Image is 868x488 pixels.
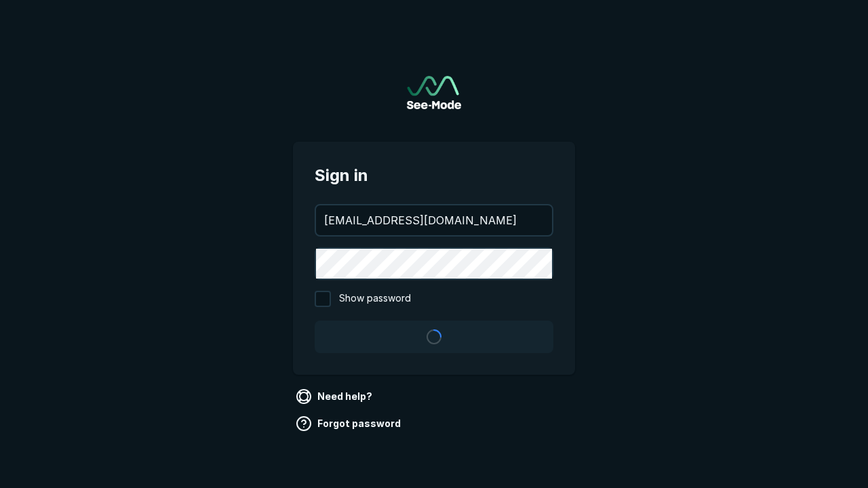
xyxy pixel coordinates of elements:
a: Forgot password [293,413,406,434]
span: Sign in [315,163,553,188]
a: Go to sign in [407,76,461,109]
input: your@email.com [316,205,552,235]
img: See-Mode Logo [407,76,461,109]
span: Show password [339,291,411,307]
a: Need help? [293,386,378,407]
